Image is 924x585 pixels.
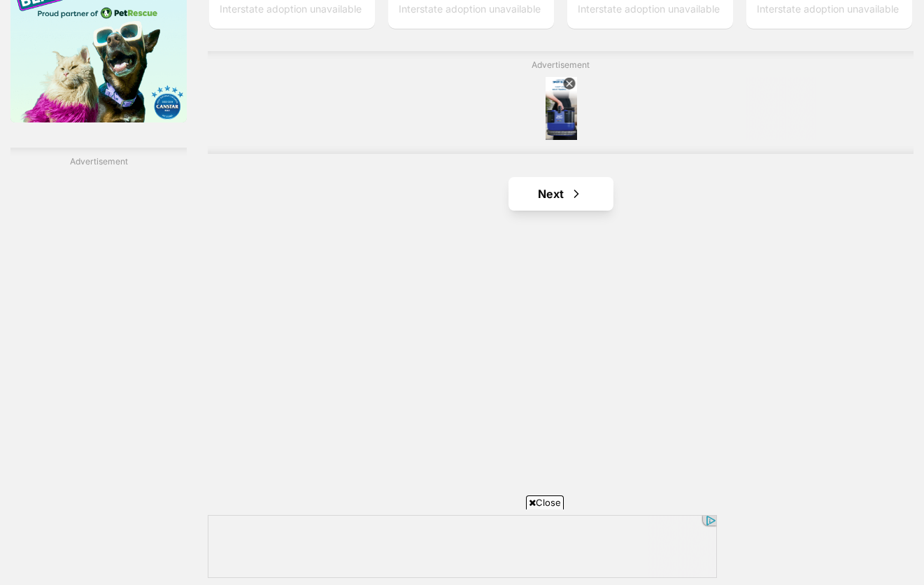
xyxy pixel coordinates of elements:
nav: Pagination [208,177,914,211]
div: Advertisement [208,51,914,154]
iframe: Advertisement [208,515,717,578]
span: Interstate adoption unavailable [578,3,720,15]
span: Interstate adoption unavailable [220,3,362,15]
span: Interstate adoption unavailable [757,3,899,15]
span: Interstate adoption unavailable [399,3,541,15]
iframe: Advertisement [306,77,816,140]
a: Next page [509,177,613,211]
span: Close [526,495,564,509]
